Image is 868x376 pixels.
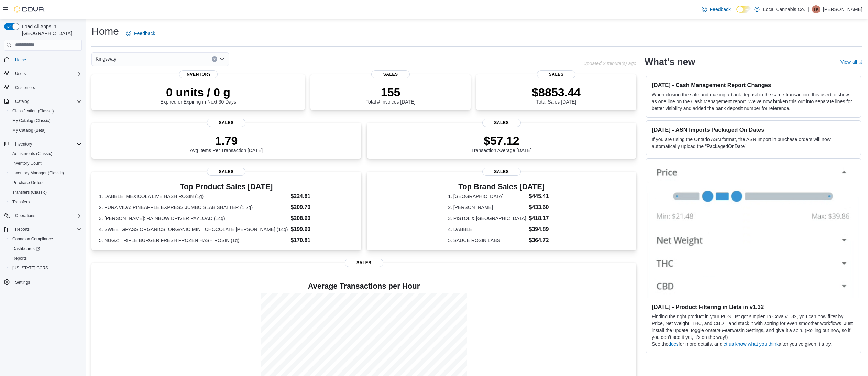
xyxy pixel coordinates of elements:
[1,97,85,106] button: Catalog
[7,254,85,263] button: Reports
[10,179,82,187] span: Purchase Orders
[652,341,855,347] p: See the for more details, and after you’ve given it a try.
[12,199,30,205] span: Transfers
[10,264,82,272] span: Washington CCRS
[12,128,46,133] span: My Catalog (Beta)
[7,106,85,116] button: Classification (Classic)
[10,117,82,125] span: My Catalog (Classic)
[12,256,27,261] span: Reports
[160,85,236,105] div: Expired or Expiring in Next 30 Days
[482,119,521,127] span: Sales
[12,265,48,271] span: [US_STATE] CCRS
[813,5,818,13] span: TK
[652,82,855,88] h3: [DATE] - Cash Management Report Changes
[1,225,85,234] button: Reports
[652,91,855,112] p: When closing the safe and making a bank deposit in the same transaction, this used to show as one...
[12,69,82,78] span: Users
[7,263,85,273] button: [US_STATE] CCRS
[15,71,26,76] span: Users
[711,327,741,333] em: Beta Features
[10,107,82,115] span: Classification (Classic)
[15,99,29,104] span: Catalog
[10,245,43,253] a: Dashboards
[1,277,85,287] button: Settings
[7,116,85,126] button: My Catalog (Classic)
[290,192,353,201] dd: $224.81
[652,136,855,150] p: If you are using the Ontario ASN format, the ASN Import in purchase orders will now automatically...
[290,225,353,234] dd: $199.90
[823,5,862,13] p: [PERSON_NAME]
[7,159,85,168] button: Inventory Count
[219,56,225,62] button: Open list of options
[652,313,855,341] p: Finding the right product in your POS just got simpler. In Cova v1.32, you can now filter by Pric...
[12,180,44,185] span: Purchase Orders
[7,234,85,244] button: Canadian Compliance
[15,213,35,218] span: Operations
[710,6,731,13] span: Feedback
[10,188,50,196] a: Transfers (Classic)
[12,161,42,166] span: Inventory Count
[10,169,82,177] span: Inventory Manager (Classic)
[10,245,82,253] span: Dashboards
[15,280,30,285] span: Settings
[99,193,288,200] dt: 1. DABBLE: MEXICOLA LIVE HASH ROSIN (1g)
[7,168,85,178] button: Inventory Manager (Classic)
[668,341,679,347] a: docs
[12,190,47,195] span: Transfers (Classic)
[12,236,53,242] span: Canadian Compliance
[7,197,85,207] button: Transfers
[10,159,44,168] a: Inventory Count
[10,198,32,206] a: Transfers
[12,97,32,106] button: Catalog
[10,107,57,115] a: Classification (Classic)
[471,134,532,153] div: Transaction Average [DATE]
[99,215,288,222] dt: 3. [PERSON_NAME]: RAINBOW DRIVER PAYLOAD (14g)
[345,259,383,267] span: Sales
[10,254,30,262] a: Reports
[91,24,119,38] h1: Home
[652,126,855,133] h3: [DATE] - ASN Imports Packaged On Dates
[99,226,288,233] dt: 4. SWEETGRASS ORGANICS: ORGANIC MINT CHOCOLATE [PERSON_NAME] (14g)
[532,85,581,105] div: Total Sales [DATE]
[12,151,52,157] span: Adjustments (Classic)
[812,5,820,13] div: Tim Kaye
[123,26,158,40] a: Feedback
[448,183,555,191] h3: Top Brand Sales [DATE]
[448,193,526,200] dt: 1. [GEOGRAPHIC_DATA]
[4,52,82,305] nav: Complex example
[529,225,555,234] dd: $394.89
[14,6,45,13] img: Cova
[99,183,354,191] h3: Top Product Sales [DATE]
[448,226,526,233] dt: 4. DABBLE
[529,192,555,201] dd: $445.41
[160,85,236,99] p: 0 units / 0 g
[10,159,82,168] span: Inventory Count
[15,141,32,147] span: Inventory
[1,211,85,221] button: Operations
[290,236,353,245] dd: $170.81
[722,341,778,347] a: let us know what you think
[471,134,532,148] p: $57.12
[15,227,30,232] span: Reports
[7,149,85,159] button: Adjustments (Classic)
[12,56,29,64] a: Home
[134,30,155,37] span: Feedback
[12,84,38,92] a: Customers
[10,126,48,135] a: My Catalog (Beta)
[366,85,415,99] p: 155
[12,118,51,123] span: My Catalog (Classic)
[12,170,64,176] span: Inventory Manager (Classic)
[482,168,521,176] span: Sales
[12,108,54,114] span: Classification (Classic)
[97,282,631,290] h4: Average Transactions per Hour
[12,212,82,220] span: Operations
[537,70,575,78] span: Sales
[99,204,288,211] dt: 2. PURA VIDA: PINEAPPLE EXPRESS JUMBO SLAB SHATTER (1.2g)
[12,278,33,287] a: Settings
[10,117,53,125] a: My Catalog (Classic)
[12,140,82,148] span: Inventory
[212,56,217,62] button: Clear input
[207,168,245,176] span: Sales
[1,139,85,149] button: Inventory
[1,83,85,93] button: Customers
